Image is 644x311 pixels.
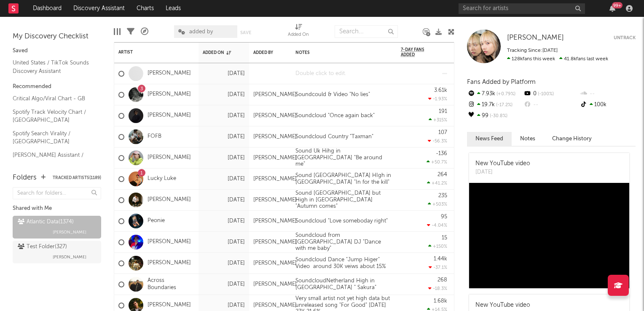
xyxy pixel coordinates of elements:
[13,94,93,103] a: Critical Algo/Viral Chart - GB
[148,154,191,161] a: [PERSON_NAME]
[13,82,101,92] div: Recommended
[253,260,297,267] div: [PERSON_NAME]
[614,34,636,42] button: Untrack
[253,155,297,161] div: [PERSON_NAME]
[13,32,101,42] div: My Discovery Checklist
[475,301,530,310] div: New YouTube video
[428,138,447,144] div: -56.3 %
[544,132,600,146] button: Change History
[438,193,447,198] div: 235
[148,91,191,98] a: [PERSON_NAME]
[442,235,447,241] div: 15
[438,130,447,135] div: 107
[507,56,608,62] span: 41.8k fans last week
[428,286,447,291] div: -18.3 %
[288,30,309,40] div: Added On
[13,107,93,125] a: Spotify Track Velocity Chart / [GEOGRAPHIC_DATA]
[291,91,374,98] div: Soundcould & Video "No lies"
[203,174,245,184] div: [DATE]
[580,88,636,99] div: --
[253,50,274,55] div: Added By
[427,180,447,186] div: +41.2 %
[507,34,564,41] span: [PERSON_NAME]
[148,175,176,182] a: Lucky Luke
[475,159,530,168] div: New YouTube video
[203,216,245,226] div: [DATE]
[148,217,165,225] a: Peonie
[13,187,101,199] input: Search for folders...
[467,79,536,85] span: Fans Added by Platform
[434,88,447,93] div: 3.61k
[53,176,101,180] button: Tracked Artists(1189)
[434,256,447,262] div: 1.44k
[53,252,86,262] span: [PERSON_NAME]
[203,279,245,290] div: [DATE]
[291,257,397,270] div: Soundcloud Dance "Jump Higer" Video around 30K veiws about 15%
[148,277,194,292] a: Across Boundaries
[436,151,447,156] div: -136
[467,99,523,110] div: 19.7k
[253,197,297,204] div: [PERSON_NAME]
[475,168,530,177] div: [DATE]
[495,92,515,97] span: +0.79 %
[512,132,544,146] button: Notes
[253,134,297,140] div: [PERSON_NAME]
[253,302,297,309] div: [PERSON_NAME]
[253,218,297,225] div: [PERSON_NAME]
[459,3,585,14] input: Search for artists
[291,134,378,140] div: Soundcloud Country "Taxman"
[13,173,37,183] div: Folders
[495,103,513,107] span: -17.2 %
[291,190,397,210] div: Sound [GEOGRAPHIC_DATA] but High in [GEOGRAPHIC_DATA] "Autumn comes"
[203,69,245,79] div: [DATE]
[291,218,392,225] div: Soundcloud "Love someboday right"
[148,239,191,246] a: [PERSON_NAME]
[335,25,398,38] input: Search...
[288,21,309,42] div: Added On
[537,92,554,97] span: -100 %
[253,176,297,182] div: [PERSON_NAME]
[148,133,161,140] a: FOFB
[291,232,397,252] div: Soundcloud from [GEOGRAPHIC_DATA] DJ "Dance with me baby"
[291,148,397,168] div: Sound Uk Hihg in [GEOGRAPHIC_DATA] "Be around me"
[203,132,245,142] div: [DATE]
[148,112,191,119] a: [PERSON_NAME]
[507,56,555,62] span: 128k fans this week
[429,117,447,123] div: +315 %
[434,298,447,304] div: 1.68k
[114,21,121,42] div: Edit Columns
[428,201,447,207] div: +503 %
[13,129,93,146] a: Spotify Search Virality / [GEOGRAPHIC_DATA]
[148,70,191,77] a: [PERSON_NAME]
[612,2,623,8] div: 99 +
[291,172,397,185] div: Sound [GEOGRAPHIC_DATA] HIgh in [GEOGRAPHIC_DATA] "In for the kill"
[203,195,245,205] div: [DATE]
[203,111,245,121] div: [DATE]
[148,302,191,309] a: [PERSON_NAME]
[53,227,86,237] span: [PERSON_NAME]
[118,50,182,55] div: Artist
[203,237,245,247] div: [DATE]
[507,48,558,53] span: Tracking Since: [DATE]
[467,88,523,99] div: 7.93k
[13,150,93,168] a: [PERSON_NAME] Assistant / [GEOGRAPHIC_DATA]
[240,30,251,35] button: Save
[429,265,447,270] div: -37.1 %
[253,91,297,98] div: [PERSON_NAME]
[507,34,564,42] a: [PERSON_NAME]
[467,110,523,121] div: 99
[523,88,579,99] div: 0
[148,260,191,267] a: [PERSON_NAME]
[609,5,615,12] button: 99+
[488,114,507,118] span: -30.8 %
[141,21,148,42] div: A&R Pipeline
[437,277,447,283] div: 268
[13,241,101,263] a: Test Folder(327)[PERSON_NAME]
[13,46,101,56] div: Saved
[13,216,101,239] a: Atlantic Data(1374)[PERSON_NAME]
[18,242,67,252] div: Test Folder ( 327 )
[18,217,74,227] div: Atlantic Data ( 1374 )
[439,109,447,114] div: 191
[148,196,191,204] a: [PERSON_NAME]
[253,113,297,119] div: [PERSON_NAME]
